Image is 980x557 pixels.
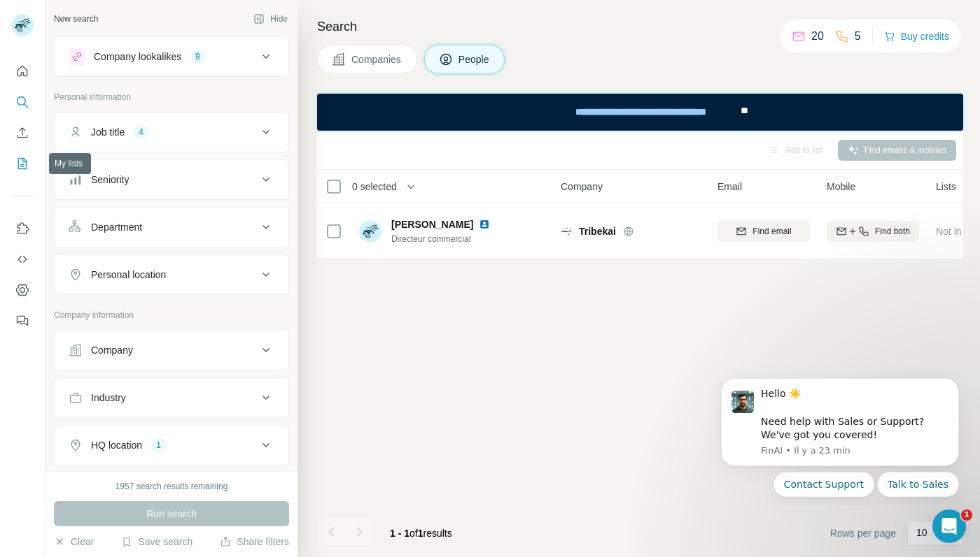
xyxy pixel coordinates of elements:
span: Tribekai [579,224,616,238]
button: Quick start [11,59,34,84]
span: 0 selected [352,180,397,194]
button: Buy credits [884,27,949,46]
div: 4 [133,126,149,138]
button: Dashboard [11,277,34,303]
button: Department [55,210,288,244]
div: Personal location [91,268,166,282]
button: Seniority [55,163,288,196]
div: Company lookalikes [94,50,181,64]
button: Find email [717,221,810,242]
span: Lists [936,180,956,194]
div: 1 [150,439,167,451]
h4: Search [317,17,963,36]
button: Job title4 [55,115,288,149]
button: Company [55,333,288,367]
span: Rows per page [830,526,896,540]
span: of [409,528,418,539]
button: Enrich CSV [11,120,34,145]
span: Mobile [827,180,855,194]
span: 1 [418,528,423,539]
span: [PERSON_NAME] [391,217,473,231]
span: Company [561,180,603,194]
button: HQ location1 [55,428,288,462]
div: Department [91,220,142,234]
button: Share filters [220,535,289,549]
div: 1957 search results remaining [115,480,228,493]
p: Company information [54,309,289,321]
p: 20 [811,28,824,45]
p: Personal information [54,91,289,103]
span: Directeur commercial [391,233,496,245]
iframe: Banner [317,94,963,131]
button: Find both [827,221,919,242]
iframe: Intercom notifications message [700,366,980,505]
button: Save search [121,535,192,549]
div: Company [91,343,133,357]
img: Logo of Tribekai [561,226,572,237]
div: Industry [91,391,126,405]
span: Find email [752,225,791,238]
p: 10 [916,526,927,540]
span: 1 - 1 [390,528,409,539]
div: Seniority [91,173,129,187]
button: Personal location [55,258,288,291]
button: Use Surfe API [11,247,34,272]
button: Industry [55,381,288,414]
button: Feedback [11,308,34,333]
div: HQ location [91,438,142,452]
div: Job title [91,125,125,139]
p: 5 [855,28,861,45]
button: Clear [54,535,94,549]
span: People [458,52,491,66]
div: New search [54,13,98,25]
span: Email [717,180,742,194]
span: Find both [875,225,910,238]
img: LinkedIn logo [479,219,490,230]
span: Companies [351,52,402,66]
span: results [390,528,452,539]
button: Company lookalikes8 [55,40,288,73]
button: My lists [11,151,34,176]
button: Search [11,89,34,115]
iframe: Intercom live chat [932,509,966,543]
div: 8 [190,50,206,63]
span: 1 [961,509,972,521]
button: Hide [244,8,297,29]
button: Use Surfe on LinkedIn [11,216,34,241]
img: Avatar [359,220,381,243]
